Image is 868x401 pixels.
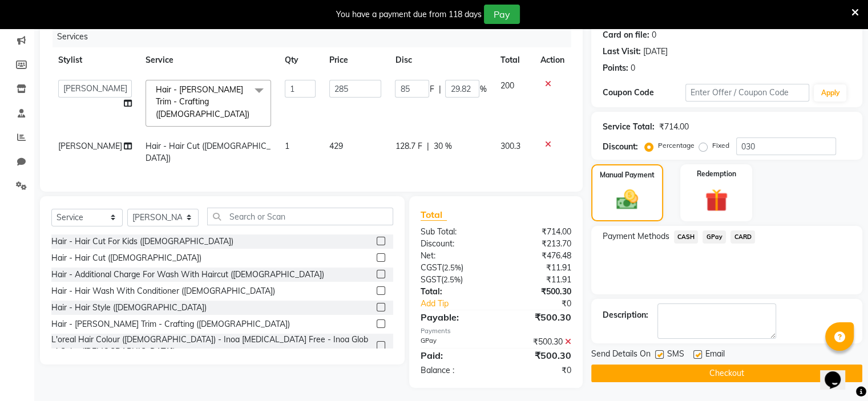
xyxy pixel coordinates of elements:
iframe: chat widget [820,355,857,390]
div: ₹500.30 [496,310,580,324]
div: Points: [603,62,628,74]
span: 300.3 [500,141,520,151]
th: Disc [388,47,493,73]
div: ₹500.30 [496,349,580,362]
div: Sub Total: [412,226,496,238]
span: 429 [329,141,343,151]
div: 0 [631,62,635,74]
th: Qty [278,47,322,73]
div: ₹11.91 [496,262,580,274]
span: Send Details On [591,348,651,362]
span: 2.5% [444,263,461,272]
a: Add Tip [412,298,510,310]
span: 2.5% [443,275,461,284]
div: Description: [603,309,648,321]
img: _gift.svg [698,186,735,214]
input: Search or Scan [207,208,393,225]
th: Service [139,47,278,73]
div: ₹11.91 [496,274,580,286]
div: Discount: [603,141,638,153]
span: | [438,83,441,95]
span: SGST [421,274,441,285]
div: Hair - Hair Cut For Kids ([DEMOGRAPHIC_DATA]) [51,236,233,248]
div: Hair - [PERSON_NAME] Trim - Crafting ([DEMOGRAPHIC_DATA]) [51,318,290,330]
div: Last Visit: [603,46,641,58]
label: Redemption [697,169,736,179]
span: Total [421,209,447,221]
div: Total: [412,286,496,298]
img: _cash.svg [609,187,645,212]
div: Net: [412,250,496,262]
label: Percentage [658,140,695,151]
span: SMS [667,348,684,362]
div: Discount: [412,238,496,250]
span: Hair - Hair Cut ([DEMOGRAPHIC_DATA]) [146,141,271,163]
th: Price [322,47,389,73]
label: Manual Payment [600,170,655,180]
th: Action [534,47,571,73]
div: ₹714.00 [496,226,580,238]
button: Pay [484,5,520,24]
span: Hair - [PERSON_NAME] Trim - Crafting ([DEMOGRAPHIC_DATA]) [156,84,249,119]
div: Service Total: [603,121,655,133]
span: Email [705,348,725,362]
span: 1 [285,141,289,151]
span: Payment Methods [603,230,669,242]
div: [DATE] [643,46,668,58]
div: Card on file: [603,29,649,41]
div: L'oreal Hair Colour ([DEMOGRAPHIC_DATA]) - Inoa [MEDICAL_DATA] Free - Inoa Global Color ([DEMOGRA... [51,334,372,358]
div: Hair - Hair Wash With Conditioner ([DEMOGRAPHIC_DATA]) [51,285,275,297]
span: CASH [674,230,699,244]
div: 0 [652,29,656,41]
div: ( ) [412,262,496,274]
div: Balance : [412,364,496,376]
div: ₹500.30 [496,336,580,348]
span: % [479,83,486,95]
label: Fixed [712,140,729,151]
div: ₹714.00 [659,121,689,133]
span: CGST [421,262,442,273]
div: Hair - Additional Charge For Wash With Haircut ([DEMOGRAPHIC_DATA]) [51,269,324,281]
div: Hair - Hair Style ([DEMOGRAPHIC_DATA]) [51,302,207,314]
div: Coupon Code [603,87,685,99]
div: Payments [421,326,571,336]
div: ₹476.48 [496,250,580,262]
div: ₹0 [496,364,580,376]
div: You have a payment due from 118 days [336,9,482,21]
th: Stylist [51,47,139,73]
span: GPay [703,230,726,244]
div: ₹0 [510,298,579,310]
span: 128.7 F [395,140,422,152]
input: Enter Offer / Coupon Code [685,84,810,102]
span: | [426,140,429,152]
span: CARD [730,230,755,244]
button: Apply [814,84,846,102]
span: 200 [500,80,514,91]
span: [PERSON_NAME] [58,141,122,151]
span: F [429,83,434,95]
span: 30 % [433,140,451,152]
div: Services [53,26,580,47]
div: ₹500.30 [496,286,580,298]
div: Hair - Hair Cut ([DEMOGRAPHIC_DATA]) [51,252,201,264]
div: Paid: [412,349,496,362]
div: ₹213.70 [496,238,580,250]
th: Total [493,47,533,73]
a: x [249,109,255,119]
div: ( ) [412,274,496,286]
button: Checkout [591,364,862,382]
div: GPay [412,336,496,348]
div: Payable: [412,310,496,324]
